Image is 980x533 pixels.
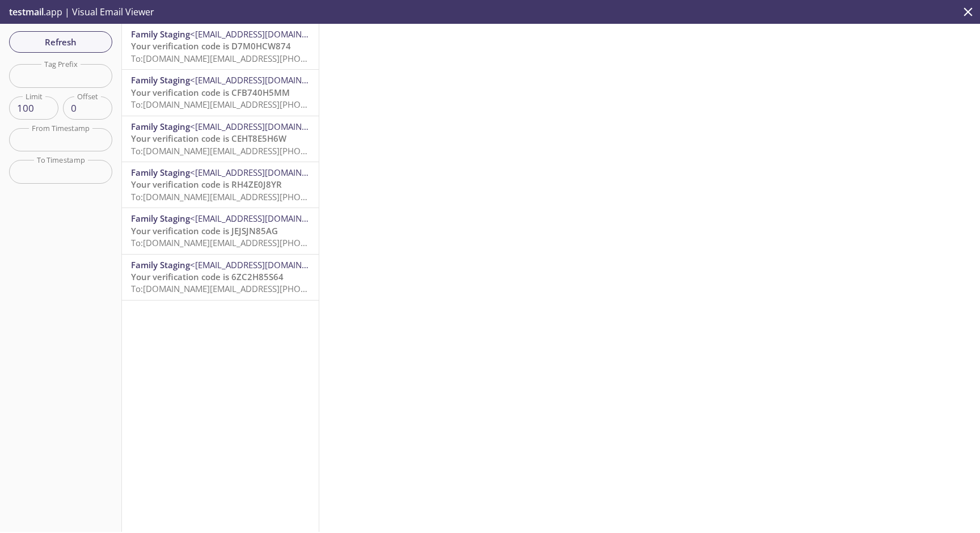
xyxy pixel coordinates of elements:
span: To: [DOMAIN_NAME][EMAIL_ADDRESS][PHONE_NUMBER][DOMAIN_NAME] [131,145,420,156]
span: Your verification code is JEJSJN85AG [131,225,278,236]
div: Family Staging<[EMAIL_ADDRESS][DOMAIN_NAME]>Your verification code is CEHT8E5H6WTo:[DOMAIN_NAME][... [122,116,319,162]
div: Family Staging<[EMAIL_ADDRESS][DOMAIN_NAME]>Your verification code is 6ZC2H85S64To:[DOMAIN_NAME][... [122,255,319,300]
span: Family Staging [131,213,190,224]
span: Your verification code is CFB740H5MM [131,87,290,98]
span: To: [DOMAIN_NAME][EMAIL_ADDRESS][PHONE_NUMBER][DOMAIN_NAME] [131,283,420,294]
nav: emails [122,24,319,301]
span: To: [DOMAIN_NAME][EMAIL_ADDRESS][PHONE_NUMBER][DOMAIN_NAME] [131,53,420,64]
span: Family Staging [131,74,190,86]
span: <[EMAIL_ADDRESS][DOMAIN_NAME]> [190,259,337,270]
span: Family Staging [131,167,190,178]
span: <[EMAIL_ADDRESS][DOMAIN_NAME]> [190,121,337,132]
span: <[EMAIL_ADDRESS][DOMAIN_NAME]> [190,28,337,40]
span: testmail [9,6,44,18]
span: Your verification code is CEHT8E5H6W [131,133,286,144]
span: Family Staging [131,28,190,40]
span: To: [DOMAIN_NAME][EMAIL_ADDRESS][PHONE_NUMBER][DOMAIN_NAME] [131,99,420,110]
span: Family Staging [131,259,190,270]
span: <[EMAIL_ADDRESS][DOMAIN_NAME]> [190,74,337,86]
span: Refresh [18,35,103,49]
span: To: [DOMAIN_NAME][EMAIL_ADDRESS][PHONE_NUMBER][DOMAIN_NAME] [131,237,420,248]
span: Your verification code is D7M0HCW874 [131,40,291,52]
button: Refresh [9,31,112,53]
div: Family Staging<[EMAIL_ADDRESS][DOMAIN_NAME]>Your verification code is CFB740H5MMTo:[DOMAIN_NAME][... [122,70,319,115]
div: Family Staging<[EMAIL_ADDRESS][DOMAIN_NAME]>Your verification code is D7M0HCW874To:[DOMAIN_NAME][... [122,24,319,69]
span: Your verification code is 6ZC2H85S64 [131,271,284,282]
span: <[EMAIL_ADDRESS][DOMAIN_NAME]> [190,167,337,178]
span: To: [DOMAIN_NAME][EMAIL_ADDRESS][PHONE_NUMBER][DOMAIN_NAME] [131,191,420,202]
div: Family Staging<[EMAIL_ADDRESS][DOMAIN_NAME]>Your verification code is JEJSJN85AGTo:[DOMAIN_NAME][... [122,208,319,253]
span: Family Staging [131,121,190,132]
span: Your verification code is RH4ZE0J8YR [131,179,282,190]
span: <[EMAIL_ADDRESS][DOMAIN_NAME]> [190,213,337,224]
div: Family Staging<[EMAIL_ADDRESS][DOMAIN_NAME]>Your verification code is RH4ZE0J8YRTo:[DOMAIN_NAME][... [122,162,319,208]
